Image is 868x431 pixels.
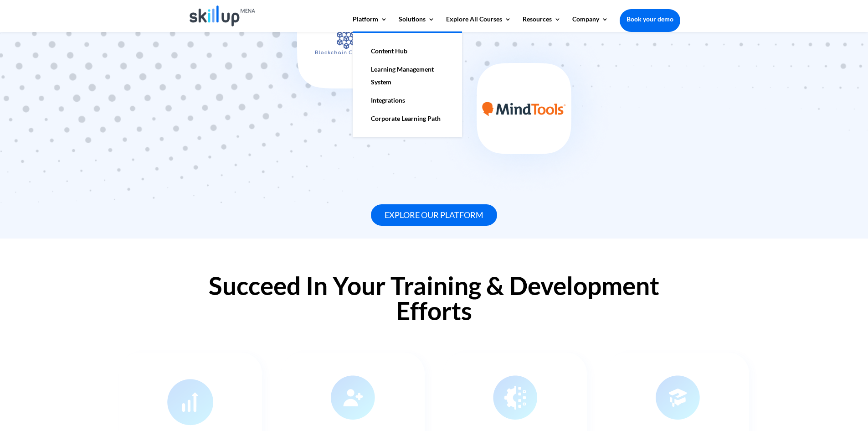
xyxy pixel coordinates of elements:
img: custom content - Skillup [167,379,213,426]
img: Skillup Mena [190,5,256,26]
a: Content Hub [362,42,453,60]
a: Book your demo [620,9,680,29]
a: Explore our platform [371,204,497,226]
a: Corporate Learning Path [362,109,453,128]
a: Explore All Courses [446,16,511,31]
img: L&D Journey - Skillup [493,375,537,420]
a: Solutions [399,16,435,31]
a: Company [572,16,608,31]
a: Resources [523,16,561,31]
a: Integrations [362,91,453,109]
a: Learning Management System [362,60,453,91]
img: learning management system - Skillup [331,375,375,420]
img: L&D Journey - Skillup [656,375,700,420]
iframe: Chat Widget [822,387,868,431]
h2: Succeed In Your Training & Development Efforts [188,273,680,328]
a: Platform [353,16,387,31]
